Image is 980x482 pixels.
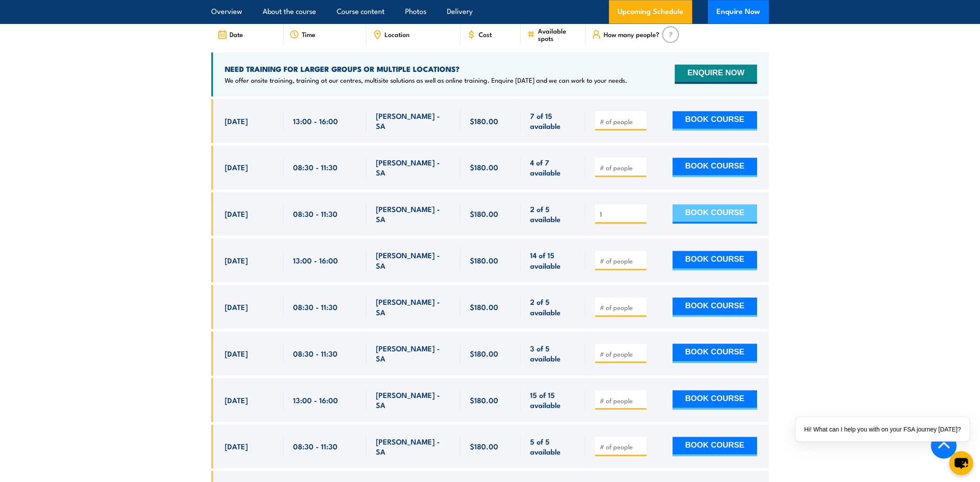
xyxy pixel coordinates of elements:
[293,302,338,312] span: 08:30 - 11:30
[530,204,576,224] span: 2 of 5 available
[376,111,451,131] span: [PERSON_NAME] - SA
[225,255,248,265] span: [DATE]
[293,162,338,172] span: 08:30 - 11:30
[600,256,643,265] input: # of people
[538,27,579,42] span: Available spots
[600,163,643,172] input: # of people
[225,116,248,126] span: [DATE]
[600,396,643,405] input: # of people
[672,390,757,409] button: BOOK COURSE
[604,30,659,38] span: How many people?
[530,250,576,270] span: 14 of 15 available
[376,436,451,457] span: [PERSON_NAME] - SA
[470,441,498,451] span: $180.00
[230,30,243,38] span: Date
[470,395,498,405] span: $180.00
[376,390,451,410] span: [PERSON_NAME] - SA
[225,302,248,312] span: [DATE]
[376,250,451,270] span: [PERSON_NAME] - SA
[293,116,338,126] span: 13:00 - 16:00
[293,395,338,405] span: 13:00 - 16:00
[293,441,338,451] span: 08:30 - 11:30
[293,255,338,265] span: 13:00 - 16:00
[795,417,970,442] div: Hi! What can I help you with on your FSA journey [DATE]?
[225,162,248,172] span: [DATE]
[479,30,492,38] span: Cost
[530,297,576,317] span: 2 of 5 available
[376,297,451,317] span: [PERSON_NAME] - SA
[672,437,757,456] button: BOOK COURSE
[385,30,409,38] span: Location
[530,343,576,364] span: 3 of 5 available
[949,451,973,475] button: chat-button
[672,344,757,363] button: BOOK COURSE
[672,204,757,223] button: BOOK COURSE
[225,348,248,358] span: [DATE]
[600,442,643,451] input: # of people
[600,210,643,219] input: # of people
[672,251,757,270] button: BOOK COURSE
[672,158,757,177] button: BOOK COURSE
[470,302,498,312] span: $180.00
[675,64,757,84] button: ENQUIRE NOW
[225,76,627,84] p: We offer onsite training, training at our centres, multisite solutions as well as online training...
[302,30,315,38] span: Time
[530,436,576,457] span: 5 of 5 available
[293,209,338,219] span: 08:30 - 11:30
[376,343,451,364] span: [PERSON_NAME] - SA
[225,209,248,219] span: [DATE]
[672,111,757,130] button: BOOK COURSE
[225,395,248,405] span: [DATE]
[600,350,643,358] input: # of people
[600,117,643,126] input: # of people
[225,64,627,74] h4: NEED TRAINING FOR LARGER GROUPS OR MULTIPLE LOCATIONS?
[530,157,576,178] span: 4 of 7 available
[376,157,451,178] span: [PERSON_NAME] - SA
[470,209,498,219] span: $180.00
[672,297,757,317] button: BOOK COURSE
[376,204,451,224] span: [PERSON_NAME] - SA
[470,116,498,126] span: $180.00
[530,390,576,410] span: 15 of 15 available
[530,111,576,131] span: 7 of 15 available
[225,441,248,451] span: [DATE]
[470,348,498,358] span: $180.00
[470,162,498,172] span: $180.00
[600,303,643,312] input: # of people
[470,255,498,265] span: $180.00
[293,348,338,358] span: 08:30 - 11:30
